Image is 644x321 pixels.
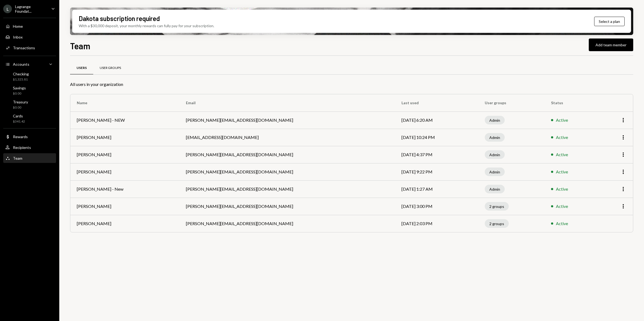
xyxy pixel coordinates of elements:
[395,111,478,129] td: [DATE] 6:20 AM
[179,163,395,180] td: [PERSON_NAME][EMAIL_ADDRESS][DOMAIN_NAME]
[77,66,87,70] div: Users
[79,23,214,29] div: With a $30,000 deposit, your monthly rewards can fully pay for your subscription.
[179,94,395,111] th: Email
[556,220,568,227] div: Active
[13,114,25,118] div: Cards
[395,180,478,198] td: [DATE] 1:27 AM
[70,146,179,163] td: [PERSON_NAME]
[79,14,160,23] div: Dakota subscription required
[485,133,505,142] div: Admin
[485,116,505,124] div: Admin
[3,21,56,31] a: Home
[3,84,56,97] a: Savings$0.00
[70,198,179,215] td: [PERSON_NAME]
[485,219,509,228] div: 2 groups
[70,180,179,198] td: [PERSON_NAME] - New
[179,215,395,232] td: [PERSON_NAME][EMAIL_ADDRESS][DOMAIN_NAME]
[3,70,56,83] a: Checking$1,325.81
[13,91,26,96] div: $0.00
[13,119,25,124] div: $341.42
[70,163,179,180] td: [PERSON_NAME]
[13,145,31,150] div: Recipients
[70,81,633,88] div: All users in your organization
[3,153,56,163] a: Team
[478,94,545,111] th: User groups
[13,24,23,29] div: Home
[3,59,56,69] a: Accounts
[3,98,56,111] a: Treasury$0.00
[179,198,395,215] td: [PERSON_NAME][EMAIL_ADDRESS][DOMAIN_NAME]
[3,43,56,53] a: Transactions
[179,129,395,146] td: [EMAIL_ADDRESS][DOMAIN_NAME]
[13,86,26,90] div: Savings
[70,94,179,111] th: Name
[13,156,22,160] div: Team
[3,112,56,125] a: Cards$341.42
[179,146,395,163] td: [PERSON_NAME][EMAIL_ADDRESS][DOMAIN_NAME]
[395,94,478,111] th: Last used
[70,129,179,146] td: [PERSON_NAME]
[395,198,478,215] td: [DATE] 3:00 PM
[545,94,598,111] th: Status
[13,72,29,76] div: Checking
[395,129,478,146] td: [DATE] 10:24 PM
[3,32,56,42] a: Inbox
[395,163,478,180] td: [DATE] 9:22 PM
[13,62,29,67] div: Accounts
[556,169,568,175] div: Active
[70,40,90,51] h1: Team
[13,134,28,139] div: Rewards
[556,151,568,158] div: Active
[15,4,47,13] div: Lagrange Foundat...
[556,203,568,210] div: Active
[13,105,28,110] div: $0.00
[179,111,395,129] td: [PERSON_NAME][EMAIL_ADDRESS][DOMAIN_NAME]
[100,66,121,70] div: User Groups
[70,61,93,75] a: Users
[556,186,568,192] div: Active
[13,35,23,39] div: Inbox
[556,134,568,141] div: Active
[589,39,633,51] button: Add team member
[485,202,509,211] div: 2 groups
[485,150,505,159] div: Admin
[70,215,179,232] td: [PERSON_NAME]
[395,146,478,163] td: [DATE] 4:37 PM
[485,185,505,193] div: Admin
[594,17,625,26] button: Select a plan
[395,215,478,232] td: [DATE] 2:03 PM
[556,117,568,123] div: Active
[13,100,28,104] div: Treasury
[3,5,12,13] div: L
[13,46,35,50] div: Transactions
[93,61,127,75] a: User Groups
[3,132,56,141] a: Rewards
[3,142,56,152] a: Recipients
[70,111,179,129] td: [PERSON_NAME] - NEW
[13,77,29,82] div: $1,325.81
[485,168,505,176] div: Admin
[179,180,395,198] td: [PERSON_NAME][EMAIL_ADDRESS][DOMAIN_NAME]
